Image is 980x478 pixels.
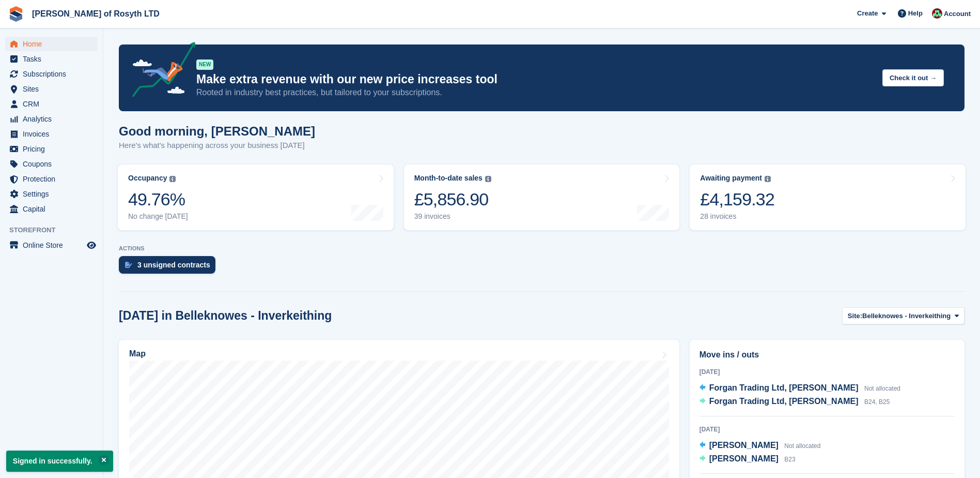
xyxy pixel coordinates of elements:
div: £5,856.90 [414,189,491,210]
div: 28 invoices [700,212,774,221]
span: Settings [23,187,85,201]
span: [PERSON_NAME] [709,441,779,450]
span: B23 [784,456,795,463]
div: No change [DATE] [128,212,188,221]
a: Preview store [85,239,98,251]
h2: [DATE] in Belleknowes - Inverkeithing [119,309,332,323]
button: Check it out → [882,69,944,86]
span: Forgan Trading Ltd, [PERSON_NAME] [709,397,859,406]
span: Site: [848,311,862,321]
img: stora-icon-8386f47178a22dfd0bd8f6a31ec36ba5ce8667c1dd55bd0f319d3a0aa187defe.svg [8,6,24,22]
div: [DATE] [699,425,955,434]
p: Signed in successfully. [6,451,113,472]
a: Month-to-date sales £5,856.90 39 invoices [404,165,680,230]
p: Here's what's happening across your business [DATE] [119,140,315,152]
a: menu [5,97,98,111]
span: Storefront [9,225,103,235]
span: Not allocated [784,442,820,450]
span: Protection [23,172,85,186]
div: Awaiting payment [700,174,762,183]
span: Analytics [23,112,85,126]
div: 49.76% [128,189,188,210]
div: Month-to-date sales [414,174,483,183]
a: menu [5,52,98,66]
span: Sites [23,82,85,96]
img: icon-info-grey-7440780725fd019a000dd9b08b2336e03edf1995a4989e88bcd33f0948082b44.svg [169,176,176,182]
span: Help [908,8,923,19]
a: menu [5,157,98,171]
a: [PERSON_NAME] of Rosyth LTD [28,5,164,22]
span: Invoices [23,127,85,141]
span: CRM [23,97,85,111]
h1: Good morning, [PERSON_NAME] [119,124,315,138]
span: Capital [23,202,85,216]
a: menu [5,37,98,51]
span: Forgan Trading Ltd, [PERSON_NAME] [709,383,859,392]
span: Home [23,37,85,51]
a: Occupancy 49.76% No change [DATE] [118,165,394,230]
span: Pricing [23,142,85,156]
a: Forgan Trading Ltd, [PERSON_NAME] B24, B25 [699,395,890,409]
img: icon-info-grey-7440780725fd019a000dd9b08b2336e03edf1995a4989e88bcd33f0948082b44.svg [485,176,491,182]
img: Anne Thomson [932,8,942,19]
span: [PERSON_NAME] [709,454,779,463]
span: Subscriptions [23,67,85,81]
a: menu [5,127,98,141]
div: £4,159.32 [700,189,774,210]
div: 39 invoices [414,212,491,221]
span: Not allocated [864,385,900,392]
div: NEW [196,59,213,70]
button: Site: Belleknowes - Inverkeithing [842,307,965,324]
a: menu [5,238,98,252]
a: menu [5,202,98,216]
p: ACTIONS [119,245,965,252]
a: [PERSON_NAME] B23 [699,453,796,466]
a: menu [5,142,98,156]
span: Account [944,9,971,19]
a: menu [5,187,98,201]
div: Occupancy [128,174,167,183]
div: [DATE] [699,367,955,377]
a: 3 unsigned contracts [119,256,221,279]
span: Belleknowes - Inverkeithing [862,311,951,321]
span: Coupons [23,157,85,171]
span: B24, B25 [864,398,890,406]
a: Forgan Trading Ltd, [PERSON_NAME] Not allocated [699,382,900,395]
span: Create [857,8,878,19]
a: [PERSON_NAME] Not allocated [699,439,821,453]
a: menu [5,67,98,81]
p: Make extra revenue with our new price increases tool [196,72,874,87]
div: 3 unsigned contracts [137,261,210,269]
img: icon-info-grey-7440780725fd019a000dd9b08b2336e03edf1995a4989e88bcd33f0948082b44.svg [765,176,771,182]
span: Online Store [23,238,85,252]
a: Awaiting payment £4,159.32 28 invoices [690,165,966,230]
p: Rooted in industry best practices, but tailored to your subscriptions. [196,87,874,98]
img: price-adjustments-announcement-icon-8257ccfd72463d97f412b2fc003d46551f7dbcb40ab6d574587a9cd5c0d94... [123,42,196,101]
a: menu [5,112,98,126]
a: menu [5,82,98,96]
a: menu [5,172,98,186]
h2: Move ins / outs [699,349,955,361]
img: contract_signature_icon-13c848040528278c33f63329250d36e43548de30e8caae1d1a13099fd9432cc5.svg [125,262,132,268]
span: Tasks [23,52,85,66]
h2: Map [129,349,146,358]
